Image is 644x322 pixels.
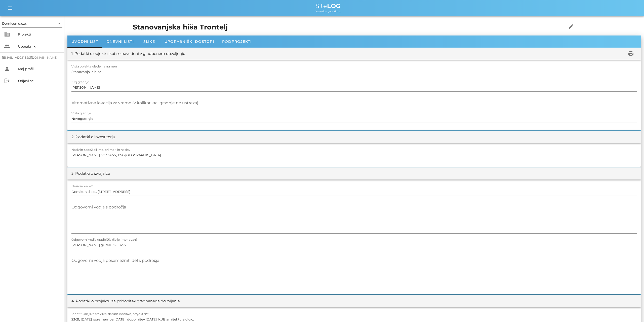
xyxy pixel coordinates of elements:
[315,2,341,10] span: Site
[106,39,134,44] span: Dnevni listi
[619,298,644,322] div: Pripomoček za klepet
[2,21,27,26] div: Domicon d.o.o.
[133,22,539,32] h1: Stanovanjska hiša Trontelj
[71,148,130,152] label: Naziv in sedež ali ime, priimek in naslov
[619,298,644,322] iframe: Chat Widget
[628,51,634,57] i: print
[2,19,62,27] div: Domicon d.o.o.
[7,5,13,11] i: menu
[71,134,115,140] div: 2. Podatki o investitorju
[71,51,185,57] div: 1. Podatki o objektu, kot so navedeni v gradbenem dovoljenju
[71,185,93,188] label: Naziv in sedež
[71,238,137,242] label: Odgovorni vodja gradbišča (če je imenovan)
[4,78,10,84] i: logout
[71,171,110,176] div: 3. Podatki o izvajalcu
[18,79,60,83] div: Odjavi se
[18,44,60,48] div: Uporabniki
[18,32,60,36] div: Projekti
[18,67,60,71] div: Moj profil
[4,31,10,37] i: business
[327,2,341,10] b: LOG
[71,298,180,304] div: 4. Podatki o projektu za pridobitev gradbenega dovoljenja
[165,39,214,44] span: Uporabniški dostopi
[568,24,574,30] i: edit
[71,65,117,68] label: Vrsta objekta glede na namen
[4,66,10,72] i: person
[71,112,91,115] label: Vrsta gradnje
[4,43,10,49] i: people
[56,20,62,26] i: arrow_drop_down
[315,10,341,13] span: We value your time.
[71,39,98,44] span: Uvodni list
[143,39,155,44] span: Slike
[222,39,252,44] span: Podprojekti
[71,312,149,316] label: Identifikacijska številka, datum izdelave, projektant
[71,80,89,84] label: Kraj gradnje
